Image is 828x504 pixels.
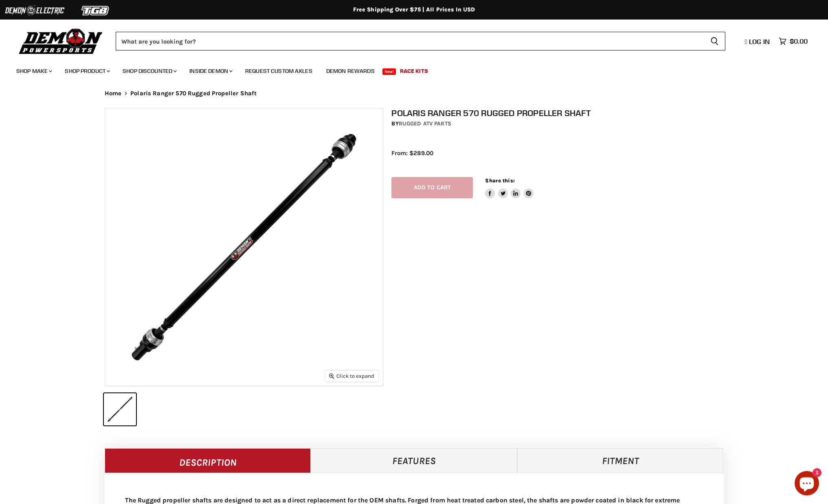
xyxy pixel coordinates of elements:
[792,471,821,497] inbox-online-store-chat: Shopify online store chat
[104,393,136,425] button: IMAGE thumbnail
[485,177,514,184] span: Share this:
[239,63,318,79] a: Request Custom Axles
[10,63,57,79] a: Shop Make
[704,32,725,50] button: Search
[4,3,65,18] img: Demon Electric Logo 2
[65,3,126,18] img: TGB Logo 2
[311,448,517,473] a: Features
[790,37,808,45] span: $0.00
[741,38,775,45] a: Log in
[391,108,732,118] h1: Polaris Ranger 570 Rugged Propeller Shaft
[394,63,434,79] a: Race Kits
[749,37,770,46] span: Log in
[116,32,725,50] form: Product
[88,6,740,13] div: Free Shipping Over $75 | All Prices In USD
[116,63,182,79] a: Shop Discounted
[399,120,451,127] a: Rugged ATV Parts
[116,32,704,50] input: Search
[16,26,105,55] img: Demon Powersports
[329,373,374,379] span: Click to expand
[105,108,383,386] img: IMAGE
[382,68,396,75] span: New!
[325,370,378,381] button: Click to expand
[88,90,740,97] nav: Breadcrumbs
[485,177,534,199] aside: Share this:
[130,90,257,97] span: Polaris Ranger 570 Rugged Propeller Shaft
[10,59,806,79] ul: Main menu
[59,63,115,79] a: Shop Product
[391,119,732,128] div: by
[775,35,812,47] a: $0.00
[105,90,122,97] a: Home
[105,448,311,473] a: Description
[183,63,237,79] a: Inside Demon
[320,63,381,79] a: Demon Rewards
[391,149,433,157] span: From: $289.00
[517,448,724,473] a: Fitment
